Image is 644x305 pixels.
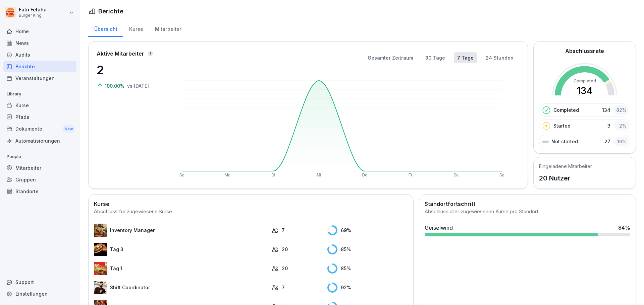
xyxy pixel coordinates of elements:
[63,125,74,133] div: New
[19,13,47,18] p: Burger King
[327,244,408,254] div: 85 %
[94,200,408,208] h2: Kurse
[94,281,268,294] a: Shift Coordinator
[422,221,633,239] a: Geiselwind84%
[453,173,459,177] text: Sa
[282,265,288,272] p: 20
[3,49,76,61] a: Audits
[94,224,268,237] a: Inventory Manager
[3,37,76,49] a: News
[364,52,417,63] button: Gesamter Zeitraum
[127,82,149,89] p: vs [DATE]
[327,225,408,235] div: 69 %
[618,224,630,232] div: 84 %
[551,138,578,145] p: Not started
[553,106,579,113] p: Completed
[3,99,76,111] a: Kurse
[225,173,230,177] text: Mo
[539,163,592,170] h5: Eingeladene Mitarbeiter
[94,224,107,237] img: o1h5p6rcnzw0lu1jns37xjxx.png
[362,173,367,177] text: Do
[565,47,604,55] h2: Abschlussrate
[97,61,164,79] p: 2
[3,25,76,37] a: Home
[97,50,144,58] p: Aktive Mitarbeiter
[3,288,76,300] a: Einstellungen
[614,121,629,131] div: 2 %
[425,208,630,216] div: Abschluss aller zugewiesenen Kurse pro Standort
[282,246,288,253] p: 20
[614,105,629,115] div: 82 %
[425,224,453,232] div: Geiselwind
[604,138,610,145] p: 27
[482,52,517,63] button: 24 Stunden
[409,173,412,177] text: Fr
[282,227,285,234] p: 7
[3,89,76,99] p: Library
[3,135,76,147] a: Automatisierungen
[105,82,126,89] p: 100.00%
[94,243,268,256] a: Tag 3
[94,243,107,256] img: cq6tslmxu1pybroki4wxmcwi.png
[539,173,592,183] p: 20 Nutzer
[3,123,76,135] div: Dokumente
[94,281,107,294] img: q4kvd0p412g56irxfxn6tm8s.png
[3,123,76,135] a: DokumenteNew
[3,276,76,288] div: Support
[327,283,408,293] div: 92 %
[553,122,571,129] p: Started
[425,200,630,208] h2: Standortfortschritt
[3,162,76,174] a: Mitarbeiter
[19,7,47,13] p: Fatri Fetahu
[607,122,610,129] p: 3
[3,151,76,162] p: People
[317,173,321,177] text: Mi
[454,52,477,63] button: 7 Tage
[98,7,123,16] h1: Berichte
[88,20,123,37] a: Übersicht
[614,137,629,146] div: 16 %
[271,173,275,177] text: Di
[94,262,107,275] img: kxzo5hlrfunza98hyv09v55a.png
[123,20,149,37] a: Kurse
[149,20,187,37] a: Mitarbeiter
[94,262,268,275] a: Tag 1
[3,185,76,197] a: Standorte
[3,174,76,185] a: Gruppen
[282,284,285,291] p: 7
[602,106,610,113] p: 134
[327,263,408,274] div: 85 %
[3,72,76,84] a: Veranstaltungen
[3,111,76,123] a: Pfade
[179,173,184,177] text: So
[422,52,448,63] button: 30 Tage
[3,61,76,72] a: Berichte
[499,173,504,177] text: So
[94,208,408,216] div: Abschluss für zugewiesene Kurse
